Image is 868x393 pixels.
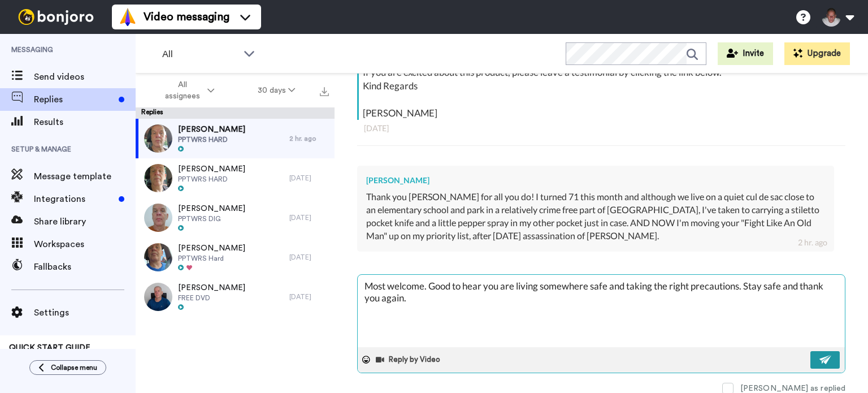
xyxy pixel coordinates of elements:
div: Thank you [PERSON_NAME] for all you do! I turned 71 this month and although we live on a quiet cu... [366,191,825,242]
div: [DATE] [289,213,329,222]
span: Settings [34,306,136,319]
a: [PERSON_NAME]PPTWRS Hard[DATE] [136,237,335,277]
span: Workspaces [34,237,136,251]
img: export.svg [320,87,329,96]
a: [PERSON_NAME]PPTWRS DIG[DATE] [136,198,335,237]
img: vm-color.svg [119,8,137,26]
span: Video messaging [144,9,229,25]
span: Share library [34,215,136,228]
button: Collapse menu [29,360,106,375]
button: Upgrade [784,42,850,65]
span: FREE DVD [178,293,245,303]
span: Collapse menu [51,363,97,372]
button: Export all results that match these filters now. [316,82,332,99]
button: All assignees [138,75,236,106]
img: bj-logo-header-white.svg [14,9,98,25]
span: Results [34,115,136,129]
div: [DATE] [364,123,839,134]
span: PPTWRS HARD [178,175,245,184]
img: a8d7f2c9-4a9b-4da0-a594-57618fa83630-thumb.jpg [144,243,172,271]
span: QUICK START GUIDE [9,344,90,352]
div: [DATE] [289,253,329,262]
img: send-white.svg [819,355,832,364]
img: 4352c67d-9a9b-4d89-9fde-3ff2284831e2-thumb.jpg [144,164,172,192]
span: Integrations [34,192,114,206]
span: All assignees [159,79,205,102]
span: Fallbacks [34,260,136,274]
span: [PERSON_NAME] [178,124,245,135]
span: PPTWRS DIG [178,214,245,223]
textarea: Most welcome. Good to hear you are living somewhere safe and taking the right precautions. Stay s... [358,275,845,347]
button: Reply by Video [375,351,444,368]
span: Message template [34,170,136,183]
span: PPTWRS HARD [178,135,245,144]
img: 17531269-1f6a-4f93-819b-2ac20b35874b-thumb.jpg [144,204,172,232]
span: PPTWRS Hard [178,254,245,263]
a: [PERSON_NAME]PPTWRS HARD2 hr. ago [136,119,335,158]
div: 2 hr. ago [289,134,329,143]
span: [PERSON_NAME] [178,163,245,175]
span: [PERSON_NAME] [178,282,245,293]
button: 30 days [236,80,317,101]
div: [DATE] [289,292,329,301]
img: e3bb2b5d-00a4-4b1b-874f-bf0247530e70-thumb.jpg [144,283,172,311]
div: Replies [136,107,335,119]
div: [DATE] [289,174,329,183]
span: [PERSON_NAME] [178,203,245,214]
span: Replies [34,93,114,106]
span: [PERSON_NAME] [178,243,245,254]
button: Invite [718,42,773,65]
span: Send videos [34,70,136,84]
div: [PERSON_NAME] [366,175,825,186]
div: 2 hr. ago [798,237,827,248]
a: [PERSON_NAME]FREE DVD[DATE] [136,277,335,317]
img: 57d8aff3-1b0f-4e55-81cb-399313b1dc0f-thumb.jpg [144,124,172,153]
span: All [162,47,238,61]
a: [PERSON_NAME]PPTWRS HARD[DATE] [136,158,335,198]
